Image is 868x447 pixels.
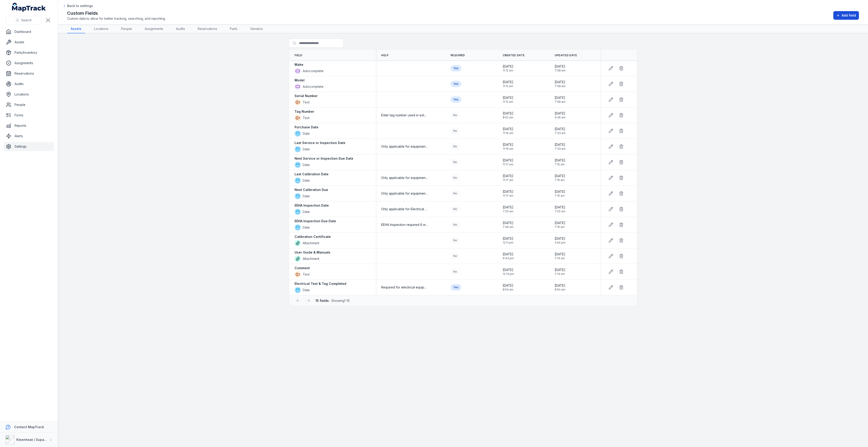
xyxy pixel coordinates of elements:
[4,48,54,57] a: Parts/Inventory
[555,283,565,291] time: 18/09/2025, 8:54:11 am
[503,64,513,72] time: 11/10/2024, 11:12:16 am
[226,25,241,33] a: Parts
[503,142,513,147] span: [DATE]
[295,94,318,98] strong: Serial Number
[295,141,345,145] strong: Last Service or Inspection Date
[503,131,513,135] span: 11:16 am
[67,25,85,33] a: Assets
[555,256,565,260] span: 7:14 am
[842,13,856,18] span: Add field
[503,100,513,104] span: 11:12 am
[303,241,319,245] span: Attachment
[63,4,93,8] a: Back to settings
[503,252,514,260] time: 24/10/2024, 6:43:02 pm
[303,256,319,261] span: Attachment
[503,163,513,166] span: 11:17 am
[503,111,513,116] span: [DATE]
[451,237,460,244] div: No
[303,116,310,120] span: Text
[295,219,336,223] strong: EEHA Inspection Due Date
[315,299,329,303] strong: 15 fields
[503,127,513,135] time: 11/10/2024, 11:16:06 am
[503,283,513,291] time: 18/09/2025, 8:54:11 am
[303,100,310,105] span: Text
[555,131,566,135] span: 7:33 am
[555,116,566,119] span: 9:36 am
[503,80,513,88] time: 11/10/2024, 11:12:29 am
[555,189,565,198] time: 30/03/2025, 7:15:33 am
[555,225,565,229] span: 7:15 am
[555,127,566,131] span: [DATE]
[303,178,310,183] span: Date
[303,131,310,136] span: Date
[67,10,166,16] h2: Custom Fields
[295,156,353,161] strong: Next Service or Inspection Due Date
[555,127,566,135] time: 30/03/2025, 7:33:17 am
[246,25,266,33] a: Vendors
[295,78,305,83] strong: Model
[451,112,460,118] div: No
[555,283,565,288] span: [DATE]
[503,142,513,151] time: 11/10/2024, 11:16:52 am
[303,210,310,214] span: Date
[555,163,565,166] span: 7:15 am
[555,221,565,229] time: 30/03/2025, 7:15:33 am
[4,90,54,99] a: Locations
[4,69,54,78] a: Reservations
[4,27,54,36] a: Dashboard
[555,178,565,182] span: 7:15 am
[555,147,566,151] span: 7:33 am
[4,79,54,88] a: Audits
[503,236,513,241] span: [DATE]
[303,225,310,230] span: Date
[555,80,566,84] span: [DATE]
[315,299,350,303] span: · Showing 1 - 15
[503,95,513,104] time: 11/10/2024, 11:12:41 am
[503,116,513,119] span: 8:02 am
[503,272,514,276] span: 12:14 pm
[503,54,525,57] span: Created Date
[21,18,32,22] span: Search
[503,283,513,288] span: [DATE]
[451,128,460,134] div: No
[194,25,221,33] a: Reservations
[555,84,566,88] span: 7:08 am
[451,222,460,228] div: No
[503,236,513,244] time: 11/10/2024, 12:11:53 pm
[4,142,54,151] a: Settings
[303,194,310,198] span: Date
[555,158,565,166] time: 30/03/2025, 7:15:19 am
[503,194,513,198] span: 11:17 am
[503,95,513,100] span: [DATE]
[4,111,54,120] a: Forms
[67,16,166,21] span: Custom data to allow for better tracking, searching, and reporting.
[833,11,859,20] button: Add field
[117,25,136,33] a: People
[555,252,565,260] time: 30/03/2025, 7:14:06 am
[295,62,303,67] strong: Make
[4,132,54,141] a: Alerts
[451,253,460,259] div: No
[555,288,565,291] span: 8:54 am
[451,54,465,57] span: Required
[451,269,460,275] div: No
[503,111,513,119] time: 28/03/2025, 8:02:13 am
[555,69,566,72] span: 7:08 am
[555,111,566,116] span: [DATE]
[303,288,310,292] span: Date
[555,64,566,69] span: [DATE]
[555,205,565,210] span: [DATE]
[451,159,460,165] div: No
[381,113,428,117] span: Enter tag number used in external register if required (e.g. Lifting Equipment or Electrical Test...
[555,95,566,100] span: [DATE]
[295,266,310,270] strong: Comment
[381,207,428,211] span: Only applicable for Electrical Equipment rated for Hazardous Areas
[451,143,460,150] div: No
[555,236,566,244] time: 15/09/2025, 2:04:18 pm
[14,425,44,429] strong: Contact MapTrack
[381,144,428,149] span: Only applicable for equipment with periodic service requirements
[555,64,566,72] time: 30/03/2025, 7:08:31 am
[555,111,566,119] time: 16/09/2025, 9:36:26 am
[4,59,54,68] a: Assignments
[555,210,565,213] span: 7:20 am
